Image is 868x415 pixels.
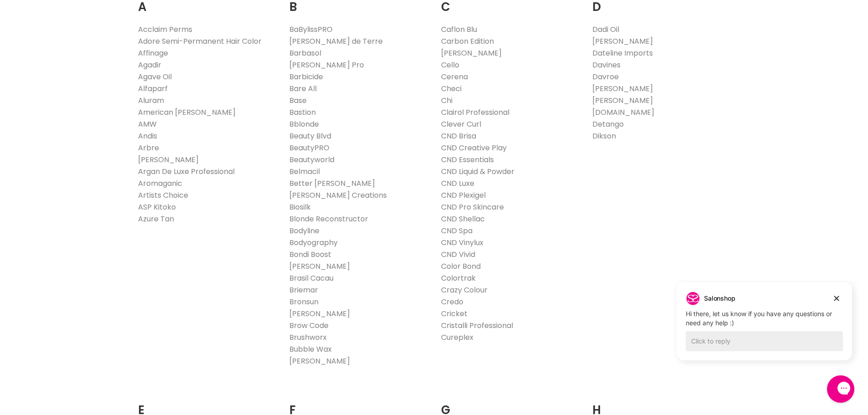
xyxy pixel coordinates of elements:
[441,143,507,153] a: CND Creative Play
[138,107,236,118] a: American [PERSON_NAME]
[441,72,468,82] a: Cerena
[138,119,157,129] a: AMW
[138,36,262,46] a: Adore Semi-Permanent Hair Color
[441,308,467,319] a: Cricket
[289,60,364,70] a: [PERSON_NAME] Pro
[441,95,452,106] a: Chi
[289,202,311,212] a: Biosilk
[289,83,317,94] a: Bare All
[441,273,476,283] a: Colortrak
[441,24,477,35] a: Caflon Blu
[441,261,481,272] a: Color Bond
[289,261,350,272] a: [PERSON_NAME]
[441,249,475,260] a: CND Vivid
[441,131,476,141] a: CND Brisa
[289,131,331,141] a: Beauty Blvd
[592,72,619,82] a: Davroe
[592,48,653,58] a: Dateline Imports
[138,72,172,82] a: Agave Oil
[138,178,182,189] a: Aromaganic
[289,178,375,189] a: Better [PERSON_NAME]
[289,320,329,331] a: Brow Code
[441,202,504,212] a: CND Pro Skincare
[441,237,483,248] a: CND Vinylux
[289,72,323,82] a: Barbicide
[289,36,383,46] a: [PERSON_NAME] de Terre
[441,285,488,295] a: Crazy Colour
[289,308,350,319] a: [PERSON_NAME]
[670,281,859,374] iframe: Gorgias live chat campaigns
[138,48,168,58] a: Affinage
[289,237,338,248] a: Bodyography
[289,225,319,236] a: Bodyline
[441,154,494,165] a: CND Essentials
[289,332,327,343] a: Brushworx
[138,24,192,35] a: Acclaim Perms
[441,297,463,307] a: Credo
[138,214,174,224] a: Azure Tan
[289,107,316,118] a: Bastion
[138,166,235,177] a: Argan De Luxe Professional
[441,225,473,236] a: CND Spa
[138,83,168,94] a: Alfaparf
[441,119,481,129] a: Clever Curl
[441,48,502,58] a: [PERSON_NAME]
[441,332,473,343] a: Cureplex
[289,119,319,129] a: Bblonde
[289,24,333,35] a: BaBylissPRO
[592,36,653,46] a: [PERSON_NAME]
[289,285,318,295] a: Briemar
[138,202,176,212] a: ASP Kitoko
[441,320,513,331] a: Cristalli Professional
[441,60,459,70] a: Cello
[289,48,321,58] a: Barbasol
[592,131,616,141] a: Dikson
[592,60,621,70] a: Davines
[441,36,494,46] a: Carbon Edition
[289,190,387,200] a: [PERSON_NAME] Creations
[289,297,318,307] a: Bronsun
[138,154,199,165] a: [PERSON_NAME]
[592,107,654,118] a: [DOMAIN_NAME]
[592,95,653,106] a: [PERSON_NAME]
[441,178,474,189] a: CND Luxe
[592,24,619,35] a: Dadi Oil
[138,95,164,106] a: Aluram
[289,95,307,106] a: Base
[138,60,161,70] a: Agadir
[289,249,331,260] a: Bondi Boost
[441,166,514,177] a: CND Liquid & Powder
[592,83,653,94] a: [PERSON_NAME]
[289,143,329,153] a: BeautyPRO
[289,166,320,177] a: Belmacil
[441,190,486,200] a: CND Plexigel
[138,131,157,141] a: Andis
[441,83,462,94] a: Checi
[441,214,485,224] a: CND Shellac
[289,344,332,354] a: Bubble Wax
[289,154,334,165] a: Beautyworld
[441,107,509,118] a: Clairol Professional
[289,214,368,224] a: Blonde Reconstructor
[289,273,334,283] a: Brasil Cacau
[138,143,159,153] a: Arbre
[822,372,859,406] iframe: Gorgias live chat messenger
[592,119,624,129] a: Detango
[289,356,350,366] a: [PERSON_NAME]
[138,190,188,200] a: Artists Choice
